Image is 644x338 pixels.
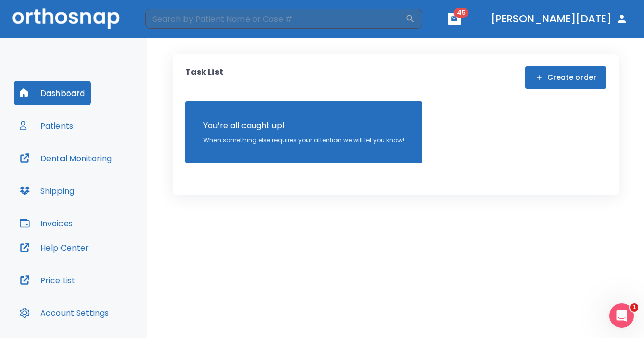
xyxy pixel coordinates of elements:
span: 1 [630,303,638,312]
button: Dashboard [14,81,91,105]
button: Create order [525,66,606,89]
iframe: Intercom live chat [609,303,634,328]
button: Patients [14,113,79,138]
input: Search by Patient Name or Case # [145,9,405,29]
button: [PERSON_NAME][DATE] [486,10,632,28]
p: You’re all caught up! [203,119,404,132]
button: Account Settings [14,300,115,325]
p: Task List [185,66,223,89]
img: Orthosnap [12,8,120,29]
button: Dental Monitoring [14,146,118,170]
button: Shipping [14,178,80,203]
button: Help Center [14,235,95,260]
span: 45 [454,8,469,18]
button: Price List [14,268,81,292]
button: Invoices [14,211,79,235]
p: When something else requires your attention we will let you know! [203,136,404,145]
